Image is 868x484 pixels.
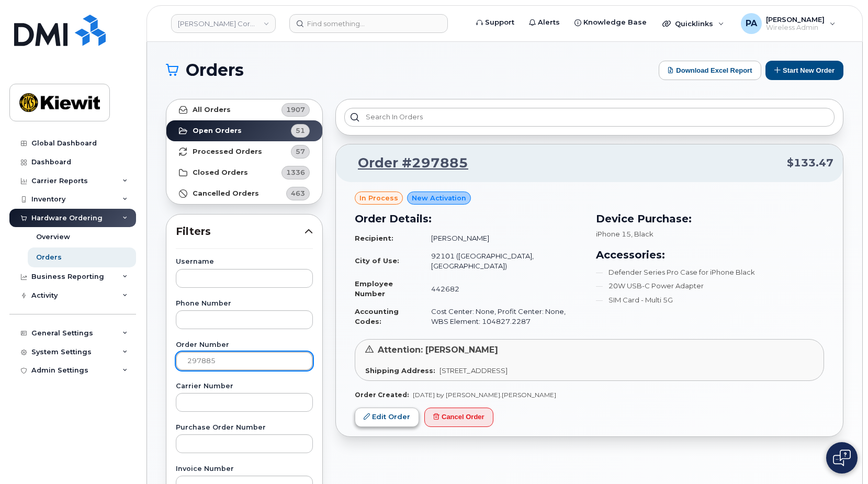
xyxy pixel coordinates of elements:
[355,391,409,399] strong: Order Created:
[596,281,825,291] li: 20W USB-C Power Adapter
[291,188,305,198] span: 463
[412,193,466,203] span: New Activation
[166,162,322,183] a: Closed Orders1336
[193,148,262,156] strong: Processed Orders
[296,147,305,156] span: 57
[631,230,653,238] span: , Black
[176,424,313,431] label: Purchase Order Number
[193,189,259,198] strong: Cancelled Orders
[422,229,583,247] td: [PERSON_NAME]
[176,466,313,472] label: Invoice Number
[296,126,305,136] span: 51
[344,108,835,127] input: Search in orders
[166,141,322,162] a: Processed Orders57
[596,230,631,238] span: iPhone 15
[596,211,825,227] h3: Device Purchase:
[787,155,833,171] span: $133.47
[659,61,761,80] button: Download Excel Report
[166,99,322,120] a: All Orders1907
[176,342,313,348] label: Order Number
[355,211,583,227] h3: Order Details:
[355,279,393,298] strong: Employee Number
[355,408,419,427] a: Edit Order
[439,366,508,375] span: [STREET_ADDRESS]
[422,302,583,330] td: Cost Center: None, Profit Center: None, WBS Element: 104827.2287
[186,62,244,78] span: Orders
[193,106,231,114] strong: All Orders
[596,247,825,263] h3: Accessories:
[355,307,399,325] strong: Accounting Codes:
[286,167,305,177] span: 1336
[176,300,313,307] label: Phone Number
[422,275,583,302] td: 442682
[833,449,851,466] img: Open chat
[596,295,825,305] li: SIM Card - Multi 5G
[345,154,468,173] a: Order #297885
[422,247,583,275] td: 92101 ([GEOGRAPHIC_DATA], [GEOGRAPHIC_DATA])
[166,120,322,141] a: Open Orders51
[176,258,313,265] label: Username
[378,345,498,355] span: Attention: [PERSON_NAME]
[424,408,493,427] button: Cancel Order
[176,224,305,239] span: Filters
[355,256,399,265] strong: City of Use:
[413,391,556,399] span: [DATE] by [PERSON_NAME].[PERSON_NAME]
[359,193,398,203] span: in process
[355,234,393,242] strong: Recipient:
[365,366,435,375] strong: Shipping Address:
[596,267,825,277] li: Defender Series Pro Case for iPhone Black
[193,168,248,177] strong: Closed Orders
[166,183,322,204] a: Cancelled Orders463
[193,127,242,135] strong: Open Orders
[176,383,313,390] label: Carrier Number
[286,105,305,115] span: 1907
[765,61,843,80] button: Start New Order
